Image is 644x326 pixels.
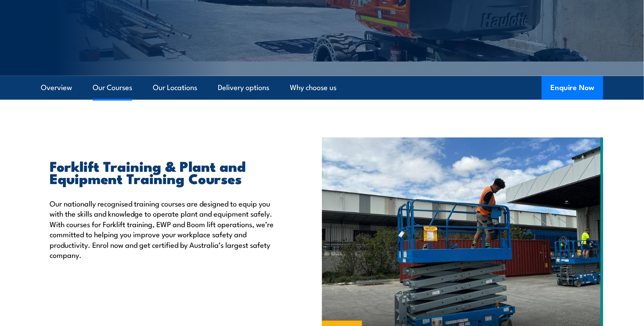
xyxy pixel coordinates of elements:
[153,76,197,99] a: Our Locations
[50,198,282,260] p: Our nationally recognised training courses are designed to equip you with the skills and knowledg...
[41,76,72,99] a: Overview
[290,76,336,99] a: Why choose us
[218,76,269,99] a: Delivery options
[542,76,603,100] button: Enquire Now
[93,76,132,99] a: Our Courses
[50,159,282,184] h2: Forklift Training & Plant and Equipment Training Courses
